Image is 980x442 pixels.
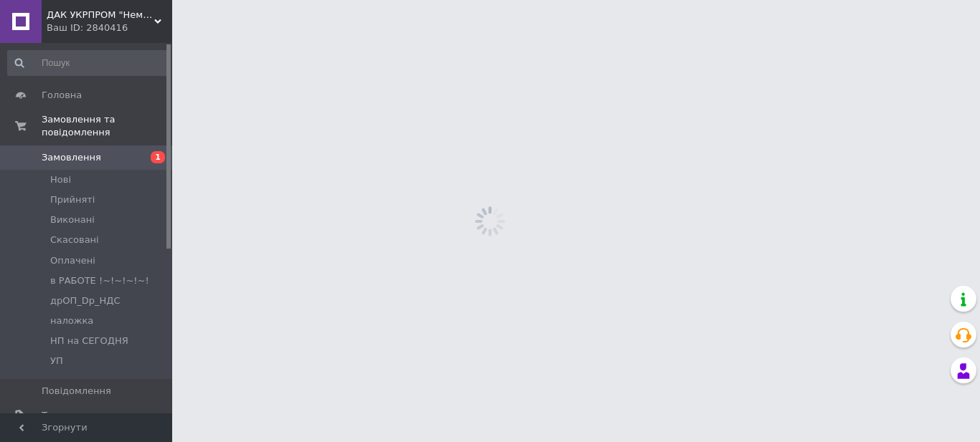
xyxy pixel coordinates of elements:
span: в РАБОТЕ !~!~!~!~! [50,274,149,287]
span: УП [50,355,63,367]
span: Товари та послуги [42,409,133,422]
span: Головна [42,89,82,102]
span: ДАК УКРПРОМ "Немає поганого інструменту, є невідповідно підібраний." [47,9,154,21]
span: 1 [151,151,165,163]
span: Виконані [50,213,95,226]
span: НП на СЕГОДНЯ [50,335,128,347]
input: Пошук [7,50,169,76]
span: Оплачені [50,254,95,267]
span: Повідомлення [42,385,111,398]
div: Ваш ID: 2840416 [47,21,172,34]
span: Замовлення та повідомлення [42,113,172,139]
span: наложка [50,314,93,327]
span: Замовлення [42,151,101,164]
span: Скасовані [50,234,99,246]
span: дрОП_Dp_НДС [50,294,121,307]
span: Нові [50,173,71,186]
span: Прийняті [50,193,95,206]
